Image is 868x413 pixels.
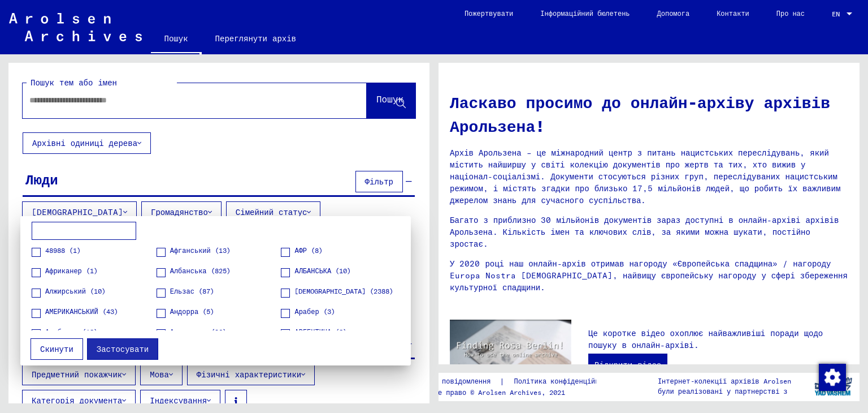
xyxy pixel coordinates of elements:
font: Африканер (1) [45,266,98,275]
img: Зміна згоди [819,364,846,391]
font: АМЕРИКАНСЬКИЙ (43) [45,307,118,316]
font: Арабер (3) [294,307,335,316]
font: АЛБАНСЬКА (10) [294,266,351,275]
button: Застосувати [87,338,158,360]
font: АРГЕНТИНА (3) [294,328,347,336]
font: [DEMOGRAPHIC_DATA] (2388) [294,287,393,295]
font: Ельзас (87) [170,287,214,295]
button: Скинути [31,338,83,360]
font: Алжирський (10) [45,287,106,295]
font: 48988 (1) [45,246,81,255]
font: Андорра (5) [170,307,214,316]
font: Албанська (825) [170,266,231,275]
font: Застосувати [97,344,149,354]
font: Скинути [40,344,73,354]
font: Арабська (13) [45,328,98,336]
font: АФР (8) [294,246,323,255]
font: Афганський (13) [170,246,231,255]
font: Аргентина (96) [170,328,227,336]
